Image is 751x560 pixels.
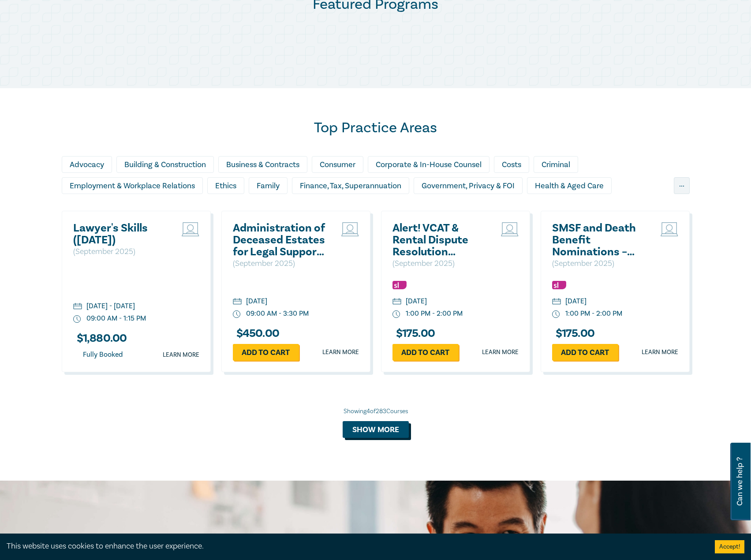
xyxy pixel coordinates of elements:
[73,303,82,311] img: calendar
[414,177,523,194] div: Government, Privacy & FOI
[482,348,519,357] a: Learn more
[392,344,459,361] a: Add to cart
[661,222,678,236] img: Live Stream
[233,328,280,340] h3: $ 450.00
[233,298,242,306] img: calendar
[312,156,363,173] div: Consumer
[534,156,578,173] div: Criminal
[392,222,487,258] a: Alert! VCAT & Rental Dispute Resolution Victoria Reforms 2025
[233,258,328,269] p: ( September 2025 )
[218,156,307,173] div: Business & Contracts
[233,344,299,361] a: Add to cart
[86,314,146,324] div: 09:00 AM - 1:15 PM
[62,177,203,194] div: Employment & Workplace Relations
[163,351,199,359] a: Learn more
[233,222,328,258] a: Administration of Deceased Estates for Legal Support Staff ([DATE])
[249,177,288,194] div: Family
[565,296,587,306] div: [DATE]
[233,310,241,318] img: watch
[343,421,409,438] button: Show more
[565,309,622,319] div: 1:00 PM - 2:00 PM
[392,281,407,289] img: Substantive Law
[674,177,690,194] div: ...
[552,328,595,340] h3: $ 175.00
[552,344,618,361] a: Add to cart
[62,198,171,215] div: Insolvency & Restructuring
[7,541,702,552] div: This website uses cookies to enhance the user experience.
[246,296,267,306] div: [DATE]
[406,309,463,319] div: 1:00 PM - 2:00 PM
[642,348,678,357] a: Learn more
[396,198,445,215] div: Migration
[62,119,690,137] h2: Top Practice Areas
[207,177,244,194] div: Ethics
[552,281,566,289] img: Substantive Law
[322,348,359,357] a: Learn more
[736,448,744,515] span: Can we help ?
[116,156,214,173] div: Building & Construction
[73,349,132,361] div: Fully Booked
[268,198,391,215] div: Litigation & Dispute Resolution
[449,198,573,215] div: Personal Injury & Medico-Legal
[715,540,744,553] button: Accept cookies
[73,315,81,323] img: watch
[392,310,400,318] img: watch
[341,222,359,236] img: Live Stream
[62,407,690,416] div: Showing 4 of 283 Courses
[501,222,519,236] img: Live Stream
[406,296,427,306] div: [DATE]
[552,222,647,258] a: SMSF and Death Benefit Nominations – Complexity, Validity & Capacity
[292,177,409,194] div: Finance, Tax, Superannuation
[552,298,561,306] img: calendar
[552,258,647,269] p: ( September 2025 )
[182,222,199,236] img: Live Stream
[62,156,112,173] div: Advocacy
[494,156,529,173] div: Costs
[73,332,127,344] h3: $ 1,880.00
[392,258,487,269] p: ( September 2025 )
[392,298,401,306] img: calendar
[73,246,168,258] p: ( September 2025 )
[392,328,435,340] h3: $ 175.00
[527,177,612,194] div: Health & Aged Care
[175,198,263,215] div: Intellectual Property
[368,156,489,173] div: Corporate & In-House Counsel
[86,301,135,311] div: [DATE] - [DATE]
[552,310,560,318] img: watch
[73,222,168,246] a: Lawyer's Skills ([DATE])
[246,309,309,319] div: 09:00 AM - 3:30 PM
